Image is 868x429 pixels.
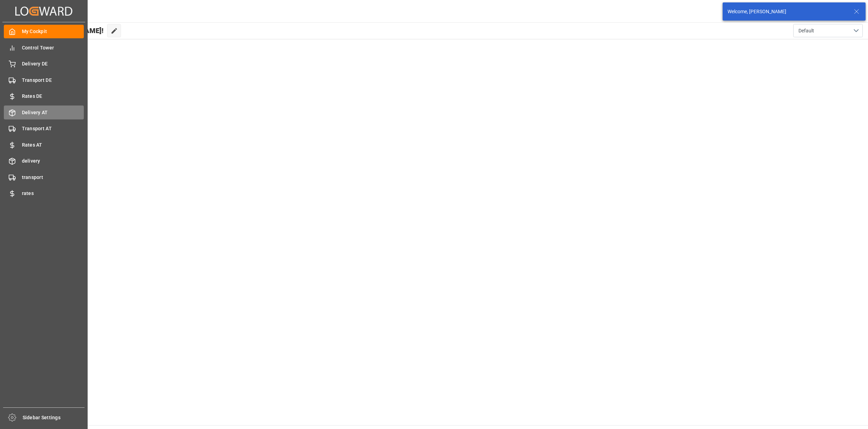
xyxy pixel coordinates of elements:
span: Transport AT [22,125,84,132]
a: Rates DE [4,89,84,103]
span: delivery [22,157,84,165]
span: rates [22,190,84,197]
a: Transport AT [4,122,84,135]
span: Sidebar Settings [23,414,85,421]
a: Control Tower [4,41,84,54]
a: Transport DE [4,73,84,87]
a: Delivery DE [4,57,84,71]
span: Delivery AT [22,109,84,116]
button: open menu [793,24,863,37]
span: Transport DE [22,77,84,84]
span: Delivery DE [22,60,84,68]
span: Rates AT [22,141,84,149]
span: Rates DE [22,93,84,100]
a: delivery [4,154,84,168]
span: My Cockpit [22,28,84,35]
a: transport [4,170,84,184]
a: rates [4,187,84,200]
a: Rates AT [4,138,84,151]
span: Default [798,27,814,34]
a: Delivery AT [4,106,84,119]
a: My Cockpit [4,25,84,38]
span: Control Tower [22,44,84,52]
div: Welcome, [PERSON_NAME] [728,8,847,15]
span: transport [22,174,84,181]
